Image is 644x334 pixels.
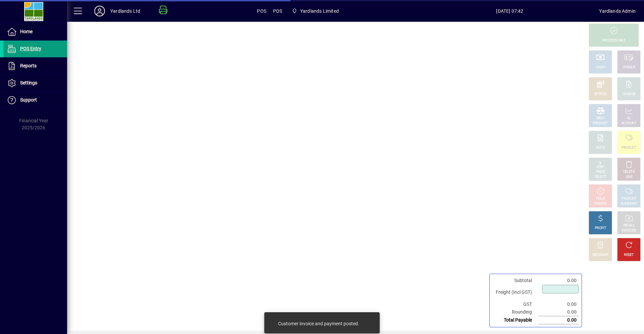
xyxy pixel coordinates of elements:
div: Yardlands Ltd [110,6,140,16]
div: PRICE [596,170,605,175]
span: Settings [20,80,37,85]
a: Reports [3,58,67,74]
td: 0.00 [539,277,579,284]
div: DELETE [623,170,635,175]
span: [DATE] 07:42 [421,6,599,16]
div: PRODUCT [621,145,636,150]
div: CHEQUE [623,65,635,70]
span: Yardlands Limited [289,5,341,17]
td: 0.00 [539,316,579,324]
span: Yardlands Limited [300,6,339,16]
div: PROFIT [595,226,606,231]
div: HOLD [596,196,605,201]
div: ACCOUNT [621,121,637,126]
div: PRODUCT [621,196,636,201]
div: SELECT [595,175,606,180]
div: EFTPOS [594,92,607,97]
td: Rounding [492,308,539,316]
span: POS Entry [20,46,41,51]
div: CHARGE [623,92,636,97]
div: Yardlands Admin [599,6,636,16]
span: Reports [20,63,37,68]
td: Total Payable [492,316,539,324]
td: Subtotal [492,277,539,284]
div: MISC [596,116,604,121]
td: GST [492,300,539,308]
div: INVOICES [622,228,636,233]
td: 0.00 [539,308,579,316]
div: RECALL [623,223,635,228]
button: Profile [89,5,110,17]
span: Support [20,97,37,103]
span: POS [257,6,266,16]
div: Customer invoice and payment posted. [278,320,359,327]
div: PROCESS SALE [602,38,626,43]
span: POS [273,6,282,16]
div: PRODUCT [593,121,608,126]
div: INVOICE [594,201,606,206]
div: DISCOUNT [592,253,608,258]
div: GL [627,116,631,121]
td: 0.00 [539,300,579,308]
div: CASH [596,65,605,70]
span: Home [20,29,33,34]
div: SUMMARY [621,201,637,206]
td: Freight (Incl GST) [492,284,539,300]
a: Support [3,92,67,109]
a: Settings [3,75,67,91]
a: Home [3,23,67,40]
div: LINE [626,175,632,180]
div: RESET [624,253,634,258]
div: NOTE [596,145,605,150]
